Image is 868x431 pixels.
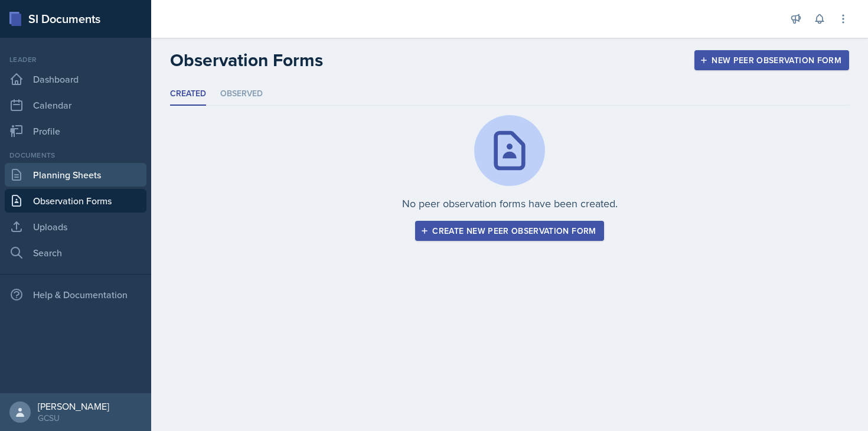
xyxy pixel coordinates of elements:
div: Leader [5,54,146,65]
p: No peer observation forms have been created. [402,195,618,211]
a: Dashboard [5,67,146,91]
div: [PERSON_NAME] [38,400,109,412]
a: Search [5,241,146,265]
li: Created [170,83,206,106]
a: Planning Sheets [5,163,146,187]
a: Profile [5,119,146,143]
button: New Peer Observation Form [694,50,849,70]
div: Create new peer observation form [423,226,596,236]
div: GCSU [38,412,109,424]
button: Create new peer observation form [415,221,603,241]
a: Observation Forms [5,189,146,213]
li: Observed [220,83,263,106]
a: Uploads [5,215,146,239]
div: Help & Documentation [5,283,146,306]
div: Documents [5,150,146,161]
div: New Peer Observation Form [702,55,841,65]
a: Calendar [5,93,146,117]
h2: Observation Forms [170,50,323,71]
